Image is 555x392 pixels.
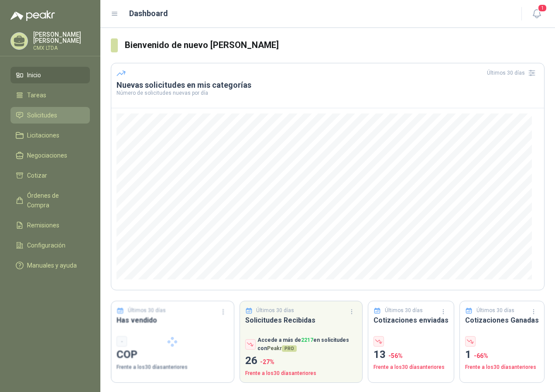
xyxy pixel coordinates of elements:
[465,347,539,363] p: 1
[27,191,82,210] span: Órdenes de Compra
[245,315,357,326] h3: Solicitudes Recibidas
[465,363,539,371] p: Frente a los 30 días anteriores
[125,38,545,52] h3: Bienvenido de nuevo [PERSON_NAME]
[476,306,514,315] p: Últimos 30 días
[257,336,357,353] p: Accede a más de en solicitudes con
[487,66,539,80] div: Últimos 30 días
[385,306,423,315] p: Últimos 30 días
[10,10,55,21] img: Logo peakr
[474,352,488,359] span: -66 %
[27,90,46,100] span: Tareas
[33,45,90,51] p: CMX LTDA
[129,7,168,20] h1: Dashboard
[529,6,545,22] button: 1
[10,147,90,164] a: Negociaciones
[10,167,90,184] a: Cotizar
[256,306,294,315] p: Últimos 30 días
[116,80,539,90] h3: Nuevas solicitudes en mis categorías
[27,171,47,180] span: Cotizar
[10,187,90,213] a: Órdenes de Compra
[373,315,449,326] h3: Cotizaciones enviadas
[388,352,403,359] span: -56 %
[373,363,449,371] p: Frente a los 30 días anteriores
[465,315,539,326] h3: Cotizaciones Ganadas
[282,345,297,352] span: PRO
[10,127,90,144] a: Licitaciones
[301,337,313,343] span: 2217
[10,67,90,83] a: Inicio
[27,241,65,250] span: Configuración
[245,369,357,378] p: Frente a los 30 días anteriores
[267,345,297,351] span: Peakr
[116,90,539,96] p: Número de solicitudes nuevas por día
[10,87,90,103] a: Tareas
[10,217,90,234] a: Remisiones
[538,4,547,12] span: 1
[33,31,90,44] p: [PERSON_NAME] [PERSON_NAME]
[245,353,357,369] p: 26
[27,220,59,230] span: Remisiones
[27,261,77,270] span: Manuales y ayuda
[10,257,90,274] a: Manuales y ayuda
[260,358,274,365] span: -27 %
[373,347,449,363] p: 13
[10,107,90,124] a: Solicitudes
[27,131,59,140] span: Licitaciones
[27,110,57,120] span: Solicitudes
[27,151,67,160] span: Negociaciones
[27,70,41,80] span: Inicio
[10,237,90,254] a: Configuración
